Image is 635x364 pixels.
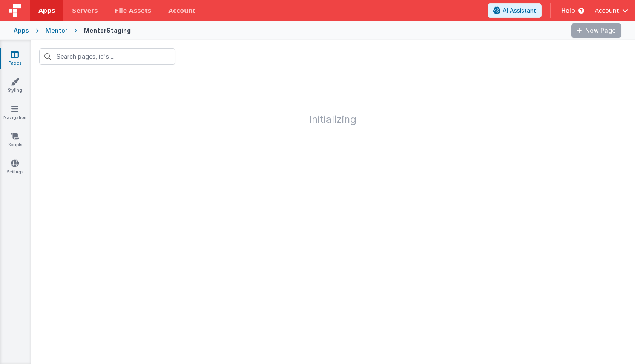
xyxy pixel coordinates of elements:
[38,6,55,15] span: Apps
[84,26,131,35] div: MentorStaging
[14,26,29,35] div: Apps
[571,23,621,38] button: New Page
[39,48,175,65] input: Search pages, id's ...
[72,6,98,15] span: Servers
[595,6,619,15] span: Account
[595,6,628,15] button: Account
[488,3,542,18] button: AI Assistant
[503,6,536,15] span: AI Assistant
[31,73,635,125] h1: Initializing
[115,6,152,15] span: File Assets
[46,26,67,35] div: Mentor
[561,6,575,15] span: Help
